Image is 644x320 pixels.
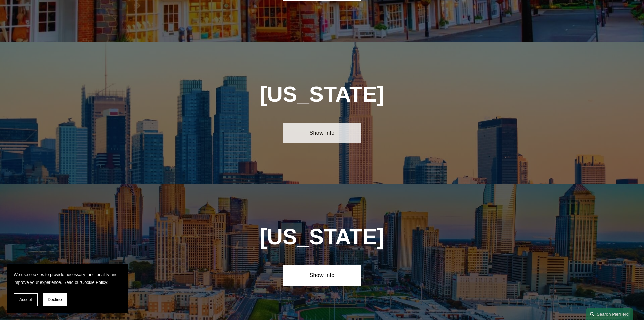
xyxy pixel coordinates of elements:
[283,123,361,143] a: Show Info
[14,293,38,306] button: Accept
[14,271,122,286] p: We use cookies to provide necessary functionality and improve your experience. Read our .
[19,297,32,302] span: Accept
[223,82,421,107] h1: [US_STATE]
[48,297,62,302] span: Decline
[223,225,421,249] h1: [US_STATE]
[283,265,361,286] a: Show Info
[81,280,107,285] a: Cookie Policy
[43,293,67,306] button: Decline
[7,264,128,313] section: Cookie banner
[586,308,633,320] a: Search this site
